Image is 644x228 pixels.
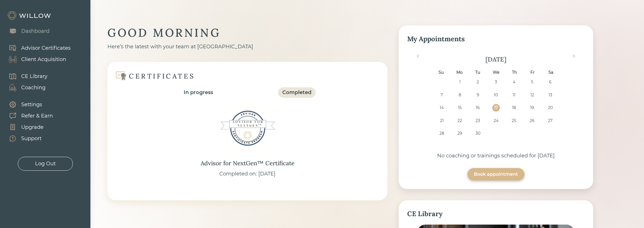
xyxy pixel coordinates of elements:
div: Coaching [21,84,45,92]
div: Choose Wednesday, September 24th, 2025 [492,117,500,125]
img: Willow [7,11,52,20]
div: Choose Saturday, September 20th, 2025 [547,104,554,112]
div: CERTIFICATES [129,72,195,81]
img: Advisor for NextGen™ Certificate Badge [219,100,276,157]
div: Choose Sunday, September 21st, 2025 [438,117,445,125]
div: Choose Monday, September 22nd, 2025 [456,117,463,125]
div: month 2025-09 [409,78,583,143]
div: Choose Sunday, September 28th, 2025 [438,130,445,137]
div: Choose Monday, September 8th, 2025 [456,91,463,99]
div: Choose Saturday, September 6th, 2025 [547,78,554,86]
div: Dashboard [21,27,49,35]
button: Previous Month [413,53,422,62]
div: Completed [282,89,311,96]
div: Choose Wednesday, September 10th, 2025 [492,91,500,99]
div: CE Library [21,73,47,80]
button: Next Month [570,53,579,62]
div: Choose Thursday, September 18th, 2025 [510,104,518,112]
div: Choose Tuesday, September 2nd, 2025 [474,78,482,86]
a: Coaching [3,82,47,93]
div: Upgrade [21,123,44,131]
a: CE Library [3,71,47,82]
div: Choose Sunday, September 14th, 2025 [438,104,445,112]
div: Sa [547,69,555,76]
div: [DATE] [407,55,585,64]
a: Settings [3,99,53,110]
div: Choose Thursday, September 4th, 2025 [510,78,518,86]
div: Th [510,69,518,76]
div: Tu [474,69,482,76]
div: Client Acquisition [21,56,66,63]
div: Choose Friday, September 5th, 2025 [528,78,536,86]
div: Choose Wednesday, September 17th, 2025 [492,104,500,112]
a: Dashboard [3,25,49,37]
div: Advisor Certificates [21,44,71,52]
div: Choose Thursday, September 11th, 2025 [510,91,518,99]
div: Settings [21,101,42,108]
div: Support [21,135,42,142]
a: Client Acquisition [3,54,71,65]
div: No coaching or trainings scheduled for [DATE] [407,152,585,160]
div: CE Library [407,209,585,219]
div: Mo [456,69,463,76]
div: We [492,69,500,76]
div: Choose Friday, September 19th, 2025 [528,104,536,112]
div: Su [437,69,445,76]
div: Choose Thursday, September 25th, 2025 [510,117,518,125]
div: Refer & Earn [21,112,53,120]
div: Choose Tuesday, September 23rd, 2025 [474,117,482,125]
div: Here’s the latest with your team at [GEOGRAPHIC_DATA] [107,43,387,51]
div: Choose Saturday, September 27th, 2025 [547,117,554,125]
div: Choose Friday, September 26th, 2025 [528,117,536,125]
div: Choose Monday, September 15th, 2025 [456,104,463,112]
div: Choose Tuesday, September 16th, 2025 [474,104,482,112]
div: In progress [184,89,213,96]
div: Choose Monday, September 29th, 2025 [456,130,463,137]
div: Choose Saturday, September 13th, 2025 [547,91,554,99]
div: Book appointment [474,171,518,178]
div: Advisor for NextGen™ Certificate [201,159,294,168]
div: Choose Monday, September 1st, 2025 [456,78,463,86]
div: My Appointments [407,34,585,44]
a: Refer & Earn [3,110,53,121]
div: Choose Tuesday, September 30th, 2025 [474,130,482,137]
div: Log Out [35,160,56,168]
div: Choose Friday, September 12th, 2025 [528,91,536,99]
div: Choose Sunday, September 7th, 2025 [438,91,445,99]
a: Advisor Certificates [3,42,71,54]
div: Choose Wednesday, September 3rd, 2025 [492,78,500,86]
div: Choose Tuesday, September 9th, 2025 [474,91,482,99]
div: Completed on: [DATE] [219,170,276,178]
a: Upgrade [3,121,53,133]
div: Fr [529,69,536,76]
div: GOOD MORNING [107,25,387,40]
